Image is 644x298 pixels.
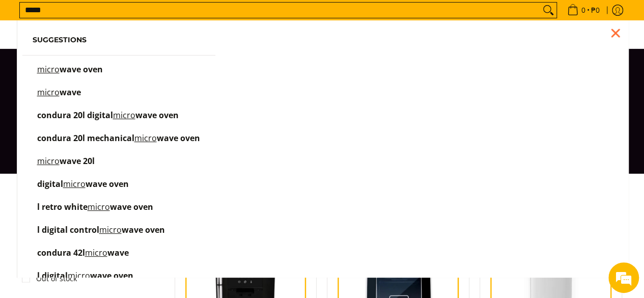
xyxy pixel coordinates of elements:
[33,89,206,106] a: microwave
[37,134,200,152] p: condura 20l mechanical microwave oven
[37,203,153,221] p: l retro white microwave oven
[134,132,157,144] mark: micro
[580,7,587,14] span: 0
[33,226,206,244] a: l digital control microwave oven
[37,270,68,281] span: l digital
[122,224,165,235] span: wave oven
[37,66,103,84] p: microwave oven
[86,178,129,189] span: wave oven
[37,201,88,212] span: l retro white
[37,178,63,189] span: digital
[60,155,95,167] span: wave 20l
[33,112,206,129] a: condura 20l digital microwave oven
[590,7,601,14] span: ₱0
[564,5,603,16] span: •
[99,224,122,235] mark: micro
[37,272,133,290] p: l digital microwave oven
[37,155,60,167] mark: micro
[37,224,99,235] span: l digital control
[60,87,81,98] span: wave
[37,112,179,129] p: condura 20l digital microwave oven
[157,132,200,144] span: wave oven
[37,132,134,144] span: condura 20l mechanical
[540,3,556,18] button: Search
[37,247,85,258] span: condura 42l
[37,180,129,198] p: digital microwave oven
[37,89,81,106] p: microwave
[33,157,206,175] a: microwave 20l
[22,270,77,287] a: Out of stock
[33,134,206,152] a: condura 20l mechanical microwave oven
[88,201,110,212] mark: micro
[608,25,623,41] div: Close pop up
[33,272,206,290] a: l digital microwave oven
[33,36,206,45] h6: Suggestions
[85,247,107,258] mark: micro
[37,87,60,98] mark: micro
[33,66,206,84] a: microwave oven
[90,270,133,281] span: wave oven
[63,178,86,189] mark: micro
[135,110,179,121] span: wave oven
[107,247,129,258] span: wave
[37,64,60,75] mark: micro
[68,270,90,281] mark: micro
[113,110,135,121] mark: micro
[60,64,103,75] span: wave oven
[37,249,129,267] p: condura 42l microwave
[33,203,206,221] a: l retro white microwave oven
[110,201,153,212] span: wave oven
[33,249,206,267] a: condura 42l microwave
[33,180,206,198] a: digital microwave oven
[37,226,165,244] p: l digital control microwave oven
[37,157,95,175] p: microwave 20l
[37,110,113,121] span: condura 20l digital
